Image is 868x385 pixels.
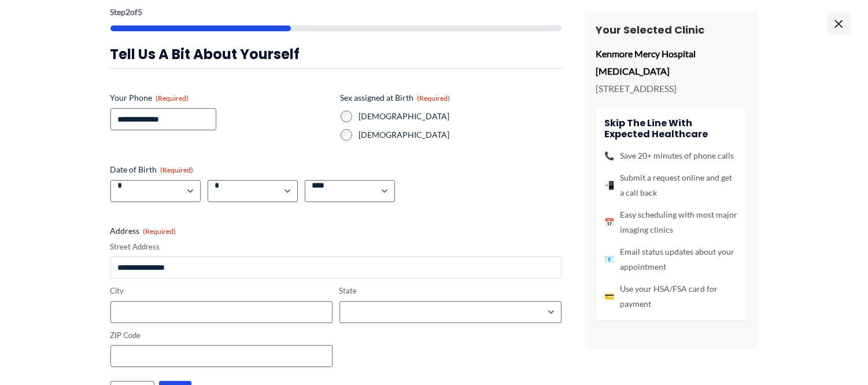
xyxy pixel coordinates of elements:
[110,225,176,237] legend: Address
[110,8,562,16] p: Step of
[359,129,562,141] label: [DEMOGRAPHIC_DATA]
[605,148,615,163] span: 📞
[110,330,333,341] label: ZIP Code
[605,118,738,140] h4: Skip the line with Expected Healthcare
[596,80,747,97] p: [STREET_ADDRESS]
[596,45,747,79] p: Kenmore Mercy Hospital [MEDICAL_DATA]
[341,92,450,104] legend: Sex assigned at Birth
[605,244,738,274] li: Email status updates about your appointment
[418,94,450,102] span: (Required)
[110,45,562,63] h3: Tell us a bit about yourself
[605,207,738,237] li: Easy scheduling with most major imaging clinics
[605,252,615,267] span: 📧
[138,7,143,17] span: 5
[110,241,562,252] label: Street Address
[126,7,131,17] span: 2
[359,111,562,122] label: [DEMOGRAPHIC_DATA]
[605,148,738,163] li: Save 20+ minutes of phone calls
[605,178,615,193] span: 📲
[605,281,738,311] li: Use your HSA/FSA card for payment
[605,170,738,200] li: Submit a request online and get a call back
[161,166,194,174] span: (Required)
[596,23,747,36] h3: Your Selected Clinic
[110,285,333,296] label: City
[828,12,851,35] span: ×
[143,227,176,236] span: (Required)
[110,164,194,175] legend: Date of Birth
[110,92,331,104] label: Your Phone
[339,285,562,296] label: State
[605,215,615,230] span: 📅
[605,289,615,304] span: 💳
[156,94,189,102] span: (Required)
